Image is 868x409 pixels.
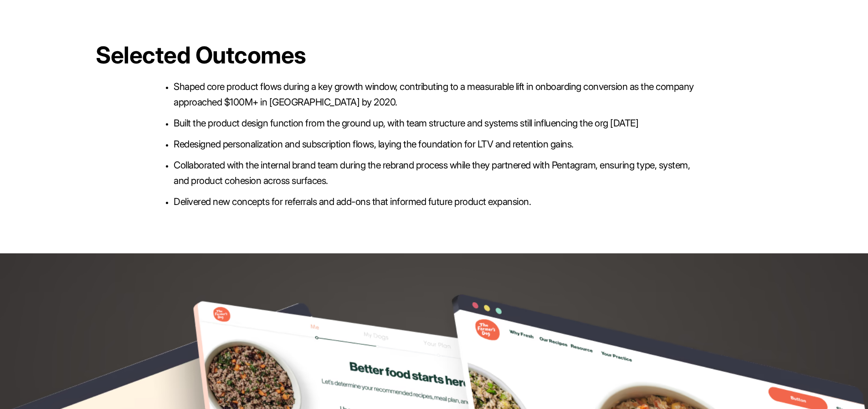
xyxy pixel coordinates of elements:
[174,79,694,110] p: Shaped core product flows during a key growth window, contributing to a measurable lift in onboar...
[96,42,859,68] h2: Selected Outcomes
[174,194,694,210] p: Delivered new concepts for referrals and add-ons that informed future product expansion.
[174,136,694,152] p: Redesigned personalization and subscription flows, laying the foundation for LTV and retention ga...
[174,157,694,189] p: Collaborated with the internal brand team during the rebrand process while they partnered with Pe...
[174,115,694,131] p: Built the product design function from the ground up, with team structure and systems still influ...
